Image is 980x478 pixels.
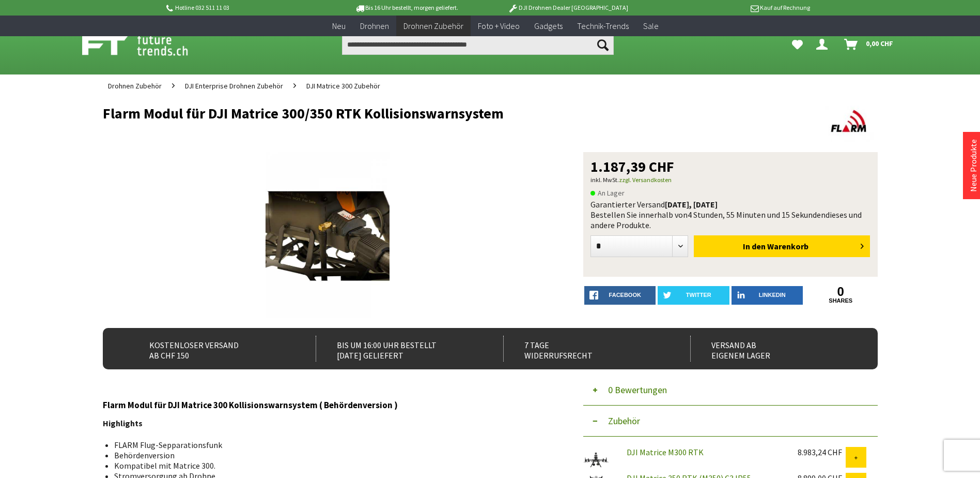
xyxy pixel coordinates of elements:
span: facebook [609,292,641,298]
span: Sale [643,21,659,31]
a: Foto + Video [471,16,527,37]
button: 0 Bewertungen [583,375,878,406]
img: DJI Matrice M300 RTK [583,447,609,473]
span: Kompatibel mit Matrice 300. [114,460,215,471]
a: Drohnen Zubehör [396,16,471,37]
a: twitter [658,286,729,305]
div: Kostenloser Versand ab CHF 150 [129,336,293,362]
p: inkl. MwSt. [590,174,870,186]
p: DJI Drohnen Dealer [GEOGRAPHIC_DATA] [487,2,648,14]
a: Meine Favoriten [787,34,808,55]
span: FLARM Flug-Sepparationsfunk [114,440,222,450]
b: [DATE], [DATE] [665,199,718,210]
div: 7 Tage Widerrufsrecht [503,336,668,362]
span: twitter [686,292,711,298]
span: Warenkorb [767,241,808,251]
button: Zubehör [583,406,878,437]
span: Foto + Video [478,21,520,31]
span: LinkedIn [759,292,786,298]
p: Kauf auf Rechnung [649,2,810,14]
a: Warenkorb [840,34,898,55]
strong: Highlights [103,418,143,428]
span: 4 Stunden, 55 Minuten und 15 Sekunden [688,210,826,220]
a: Technik-Trends [570,16,636,37]
h3: Flarm Modul für DJI Matrice 300 Kollisionswarnsystem ( Behördenversion ) [103,398,552,412]
div: 8.983,24 CHF [798,447,846,457]
div: Bis um 16:00 Uhr bestellt [DATE] geliefert [316,336,480,362]
button: Suchen [592,34,614,55]
img: Flarm Modul für DJI Matrice 300/350 RTK Kollisionswarnsystem [266,152,390,318]
a: Drohnen [353,16,396,37]
a: DJI Enterprise Drohnen Zubehör [180,74,288,97]
a: Sale [636,16,666,37]
span: 1.187,39 CHF [590,159,674,174]
span: DJI Enterprise Drohnen Zubehör [185,81,283,91]
img: Shop Futuretrends - zur Startseite wechseln [82,32,211,58]
a: shares [805,297,877,304]
a: Dein Konto [812,34,836,55]
p: Hotline 032 511 11 03 [165,2,326,14]
a: LinkedIn [732,286,803,305]
span: Technik-Trends [577,21,629,31]
span: Neu [332,21,346,31]
a: zzgl. Versandkosten [619,176,672,184]
a: DJI Matrice M300 RTK [627,447,704,457]
button: In den Warenkorb [694,235,870,257]
p: Bis 16 Uhr bestellt, morgen geliefert. [326,2,487,14]
span: Drohnen Zubehör [403,21,463,31]
img: Flarm [821,106,877,142]
a: Neu [325,16,353,37]
span: In den [743,241,766,251]
a: 0 [805,286,877,297]
h1: Flarm Modul für DJI Matrice 300/350 RTK Kollisionswarnsystem [103,106,723,121]
a: Gadgets [527,16,570,37]
span: Gadgets [534,21,563,31]
div: Garantierter Versand Bestellen Sie innerhalb von dieses und andere Produkte. [590,199,870,230]
a: facebook [584,286,656,305]
span: DJI Matrice 300 Zubehör [306,81,380,91]
a: Neue Produkte [968,139,978,192]
a: DJI Matrice 300 Zubehör [301,74,385,97]
span: Drohnen Zubehör [108,81,162,91]
span: 0,00 CHF [866,35,893,52]
div: Versand ab eigenem Lager [690,336,855,362]
a: Drohnen Zubehör [103,74,167,97]
span: Behördenversion [114,450,175,460]
input: Produkt, Marke, Kategorie, EAN, Artikelnummer… [342,34,614,55]
span: Drohnen [360,21,389,31]
span: An Lager [590,187,625,199]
